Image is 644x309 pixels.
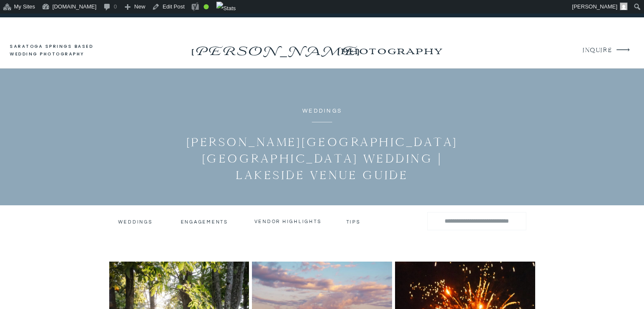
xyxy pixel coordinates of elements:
a: vendor highlights [254,218,322,224]
a: [PERSON_NAME] [189,41,361,55]
a: engagements [181,219,230,225]
a: tips [346,219,362,223]
a: saratoga springs based wedding photography [10,43,109,58]
span: [PERSON_NAME] [572,3,617,10]
div: Good [204,4,209,9]
a: INQUIRE [583,45,611,56]
a: Weddings [118,219,152,225]
a: Weddings [302,108,342,114]
h1: [PERSON_NAME][GEOGRAPHIC_DATA] [GEOGRAPHIC_DATA] Wedding | Lakeside Venue Guide [173,134,471,183]
a: photography [323,39,459,62]
img: Views over 48 hours. Click for more Jetpack Stats. [216,2,236,15]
